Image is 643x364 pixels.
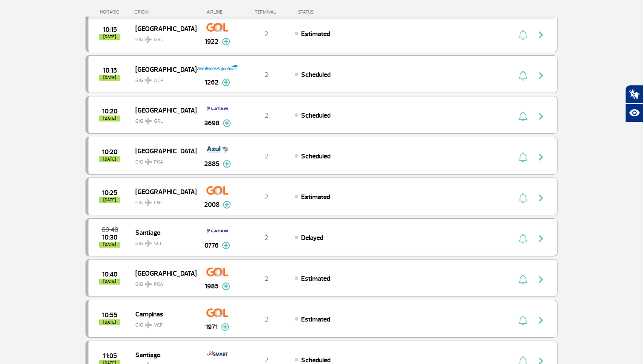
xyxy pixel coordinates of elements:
[102,234,117,240] span: 2025-08-28 10:30:00
[518,71,527,81] img: sino-painel-voo.svg
[301,274,330,283] span: Estimated
[135,268,190,279] span: [GEOGRAPHIC_DATA]
[518,274,527,285] img: sino-painel-voo.svg
[99,75,120,81] span: [DATE]
[222,38,230,45] img: mais-info-painel-voo.svg
[223,160,231,168] img: mais-info-painel-voo.svg
[135,308,190,319] span: Campinas
[154,36,164,44] span: GRU
[204,159,219,169] span: 2885
[135,145,190,156] span: [GEOGRAPHIC_DATA]
[222,242,230,249] img: mais-info-painel-voo.svg
[102,190,117,196] span: 2025-08-28 10:25:00
[145,199,152,206] img: destiny_airplane.svg
[103,353,117,359] span: 2025-08-28 11:05:00
[294,9,363,15] div: STATUS
[265,315,268,324] span: 2
[301,71,330,79] span: Scheduled
[99,242,120,248] span: [DATE]
[135,64,190,75] span: [GEOGRAPHIC_DATA]
[518,234,527,244] img: sino-painel-voo.svg
[103,68,117,73] span: 2025-08-28 10:15:00
[154,199,163,207] span: CNF
[301,152,330,161] span: Scheduled
[536,71,546,81] img: seta-direita-painel-voo.svg
[265,71,268,79] span: 2
[99,34,120,40] span: [DATE]
[99,116,120,121] span: [DATE]
[518,152,527,162] img: sino-painel-voo.svg
[135,104,190,116] span: [GEOGRAPHIC_DATA]
[625,85,643,104] button: Abrir tradutor de língua de sinais.
[625,104,643,122] button: Abrir recursos assistivos.
[145,118,152,124] img: destiny_airplane.svg
[301,111,330,120] span: Scheduled
[135,31,190,44] span: GIG
[135,186,190,197] span: [GEOGRAPHIC_DATA]
[301,193,330,201] span: Estimated
[222,282,230,290] img: mais-info-painel-voo.svg
[265,193,268,201] span: 2
[154,322,163,329] span: VCP
[536,30,546,40] img: seta-direita-painel-voo.svg
[145,158,152,165] img: destiny_airplane.svg
[102,227,118,233] span: 2025-08-28 09:40:00
[135,349,190,360] span: Santiago
[536,152,546,162] img: seta-direita-painel-voo.svg
[518,111,527,121] img: sino-painel-voo.svg
[223,201,231,209] img: mais-info-painel-voo.svg
[196,9,239,15] div: AIRLINE
[135,235,190,248] span: GIG
[301,315,330,324] span: Estimated
[154,240,162,248] span: SCL
[205,322,218,332] span: 1971
[223,119,231,127] img: mais-info-painel-voo.svg
[135,154,190,166] span: GIG
[135,23,190,34] span: [GEOGRAPHIC_DATA]
[103,27,117,33] span: 2025-08-28 10:15:00
[518,30,527,40] img: sino-painel-voo.svg
[301,30,330,38] span: Estimated
[99,156,120,162] span: [DATE]
[102,312,117,318] span: 2025-08-28 10:55:00
[145,77,152,84] img: destiny_airplane.svg
[145,281,152,288] img: destiny_airplane.svg
[222,79,230,86] img: mais-info-painel-voo.svg
[154,77,163,85] span: AEP
[205,240,219,251] span: 0776
[154,118,164,125] span: GRU
[265,234,268,242] span: 2
[99,319,120,325] span: [DATE]
[625,85,643,122] div: Plugin de acessibilidade da Hand Talk.
[134,9,196,15] div: ORIGIN
[536,274,546,285] img: seta-direita-painel-voo.svg
[135,72,190,85] span: GIG
[135,317,190,329] span: GIG
[204,200,219,210] span: 2008
[135,195,190,207] span: GIG
[135,227,190,238] span: Santiago
[102,271,117,277] span: 2025-08-28 10:40:00
[205,77,219,87] span: 1262
[88,9,134,15] div: HORÁRIO
[265,111,268,120] span: 2
[536,193,546,203] img: seta-direita-painel-voo.svg
[301,234,323,242] span: Delayed
[518,193,527,203] img: sino-painel-voo.svg
[518,315,527,325] img: sino-painel-voo.svg
[536,111,546,121] img: seta-direita-painel-voo.svg
[536,315,546,325] img: seta-direita-painel-voo.svg
[99,197,120,203] span: [DATE]
[205,281,219,291] span: 1985
[99,279,120,285] span: [DATE]
[145,36,152,43] img: destiny_airplane.svg
[239,9,294,15] div: TERMINAL
[536,234,546,244] img: seta-direita-painel-voo.svg
[265,274,268,283] span: 2
[135,113,190,125] span: GIG
[154,281,163,288] span: POA
[221,323,229,331] img: mais-info-painel-voo.svg
[265,30,268,38] span: 2
[204,118,219,128] span: 3698
[205,37,219,47] span: 1922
